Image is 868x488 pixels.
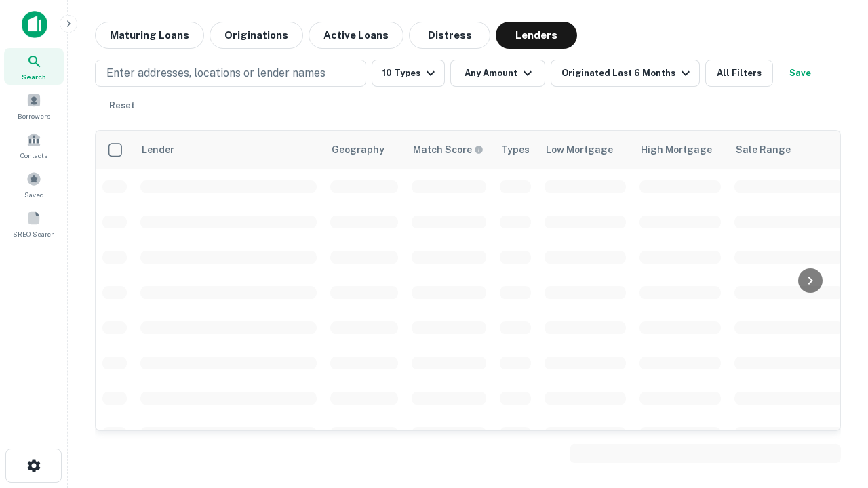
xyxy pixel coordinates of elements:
button: Originated Last 6 Months [551,60,700,87]
div: Low Mortgage [546,142,613,158]
th: Capitalize uses an advanced AI algorithm to match your search with the best lender. The match sco... [405,131,493,169]
h6: Match Score [413,142,481,157]
button: Maturing Loans [95,22,204,49]
a: Borrowers [4,87,64,124]
div: Originated Last 6 Months [561,65,694,81]
button: 10 Types [372,60,445,87]
div: Geography [332,142,384,158]
button: Distress [409,22,490,49]
th: High Mortgage [633,131,728,169]
a: Saved [4,166,64,203]
div: Lender [142,142,174,158]
p: Enter addresses, locations or lender names [106,65,325,81]
span: SREO Search [13,228,55,239]
span: Saved [24,189,44,200]
span: Contacts [20,150,47,161]
iframe: Chat Widget [800,380,868,445]
div: Types [501,142,530,158]
button: Reset [100,92,144,119]
button: Any Amount [450,60,545,87]
a: Contacts [4,127,64,163]
th: Geography [323,131,405,169]
button: Enter addresses, locations or lender names [95,60,366,87]
a: Search [4,48,64,85]
a: SREO Search [4,205,64,242]
button: Save your search to get updates of matches that match your search criteria. [778,60,822,87]
th: Sale Range [728,131,850,169]
th: Lender [134,131,323,169]
span: Search [22,71,46,82]
span: Borrowers [18,110,50,121]
button: Lenders [496,22,577,49]
th: Low Mortgage [538,131,633,169]
div: Sale Range [736,142,791,158]
div: High Mortgage [641,142,712,158]
button: Originations [210,22,303,49]
img: capitalize-icon.png [22,11,47,38]
button: Active Loans [309,22,403,49]
th: Types [493,131,538,169]
div: Capitalize uses an advanced AI algorithm to match your search with the best lender. The match sco... [413,142,484,157]
button: All Filters [705,60,773,87]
